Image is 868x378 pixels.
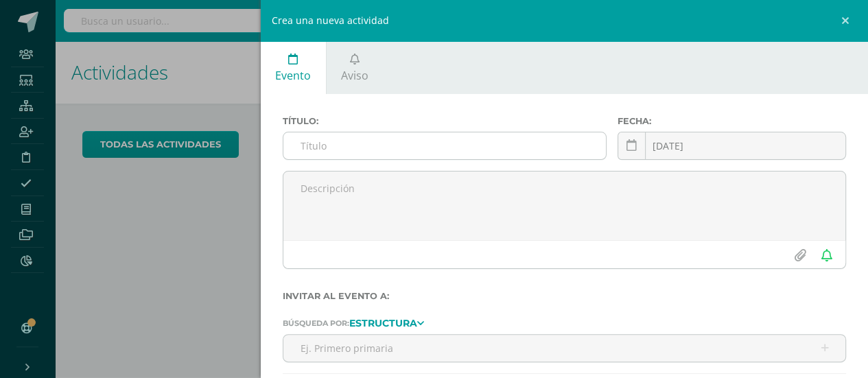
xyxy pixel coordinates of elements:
label: Título: [283,116,607,126]
input: Ej. Primero primaria [283,335,846,362]
a: Estructura [349,318,424,327]
strong: Estructura [349,317,417,329]
input: Título [283,132,607,159]
span: Evento [275,68,311,83]
label: Fecha: [618,116,846,126]
span: Búsqueda por: [283,318,349,328]
a: Evento [261,41,326,94]
label: Invitar al evento a: [283,291,847,301]
input: Fecha de entrega [618,132,845,159]
span: Aviso [341,68,368,83]
a: Aviso [327,41,384,94]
